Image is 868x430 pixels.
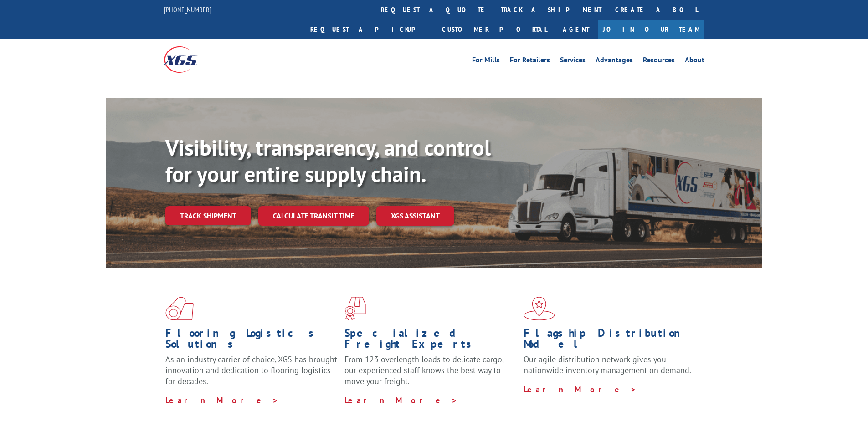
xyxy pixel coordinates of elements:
a: Learn More > [165,395,279,405]
img: xgs-icon-focused-on-flooring-red [344,297,366,320]
span: As an industry carrier of choice, XGS has brought innovation and dedication to flooring logistics... [165,354,337,386]
a: For Mills [472,56,500,66]
a: XGS ASSISTANT [376,206,454,226]
h1: Flagship Distribution Model [524,328,696,354]
h1: Specialized Freight Experts [344,328,517,354]
a: Learn More > [344,395,458,405]
span: Our agile distribution network gives you nationwide inventory management on demand. [524,354,691,375]
a: Calculate transit time [258,206,369,226]
a: Resources [643,56,675,66]
a: Agent [554,20,598,39]
img: xgs-icon-flagship-distribution-model-red [524,297,555,320]
a: Customer Portal [435,20,554,39]
h1: Flooring Logistics Solutions [165,328,338,354]
img: xgs-icon-total-supply-chain-intelligence-red [165,297,194,320]
a: Services [560,56,586,66]
a: For Retailers [510,56,550,66]
a: [PHONE_NUMBER] [164,5,211,14]
a: Track shipment [165,206,251,225]
a: About [685,56,704,66]
a: Request a pickup [303,20,435,39]
p: From 123 overlength loads to delicate cargo, our experienced staff knows the best way to move you... [344,354,517,395]
a: Learn More > [524,384,637,395]
a: Advantages [596,56,633,66]
a: Join Our Team [598,20,704,39]
b: Visibility, transparency, and control for your entire supply chain. [165,133,491,188]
